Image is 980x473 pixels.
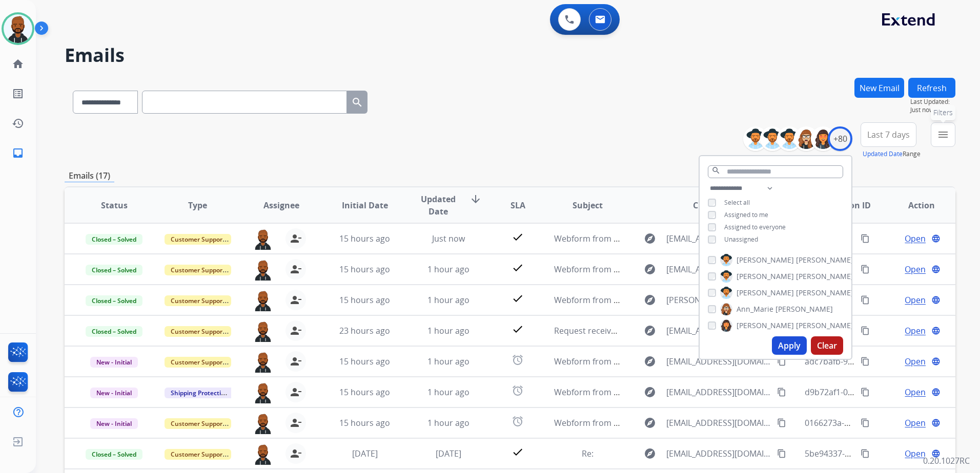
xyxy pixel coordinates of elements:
[861,234,870,243] mat-icon: content_copy
[905,417,926,429] span: Open
[165,265,231,275] span: Customer Support
[12,58,24,70] mat-icon: home
[512,292,524,305] mat-icon: check
[931,357,941,366] mat-icon: language
[644,386,656,398] mat-icon: explore
[165,234,231,245] span: Customer Support
[90,357,138,368] span: New - Initial
[339,264,390,275] span: 15 hours ago
[931,265,941,274] mat-icon: language
[554,417,786,428] span: Webform from [EMAIL_ADDRESS][DOMAIN_NAME] on [DATE]
[923,455,970,467] p: 0.20.1027RC
[777,418,786,427] mat-icon: content_copy
[775,304,833,314] span: [PERSON_NAME]
[931,388,941,397] mat-icon: language
[253,320,273,342] img: agent-avatar
[339,386,390,398] span: 15 hours ago
[290,386,302,398] mat-icon: person_remove
[861,388,870,397] mat-icon: content_copy
[253,413,273,434] img: agent-avatar
[554,264,786,275] span: Webform from [EMAIL_ADDRESS][DOMAIN_NAME] on [DATE]
[863,149,921,158] span: Range
[910,106,955,114] span: Just now
[905,325,926,337] span: Open
[339,325,390,336] span: 23 hours ago
[811,336,843,355] button: Clear
[554,356,786,367] span: Webform from [EMAIL_ADDRESS][DOMAIN_NAME] on [DATE]
[805,448,966,459] span: 5be94337-214b-4cb9-b2e2-b74561edb611
[737,304,773,314] span: Ann_Marie
[339,233,390,244] span: 15 hours ago
[861,265,870,274] mat-icon: content_copy
[724,223,786,231] span: Assigned to everyone
[644,294,656,306] mat-icon: explore
[644,355,656,368] mat-icon: explore
[905,447,926,460] span: Open
[861,357,870,366] mat-icon: content_copy
[796,271,853,282] span: [PERSON_NAME]
[554,386,786,398] span: Webform from [EMAIL_ADDRESS][DOMAIN_NAME] on [DATE]
[777,357,786,366] mat-icon: content_copy
[554,294,850,306] span: Webform from [PERSON_NAME][EMAIL_ADDRESS][DOMAIN_NAME] on [DATE]
[724,210,768,219] span: Assigned to me
[666,294,771,306] span: [PERSON_NAME][EMAIL_ADDRESS][DOMAIN_NAME]
[905,263,926,275] span: Open
[737,320,794,331] span: [PERSON_NAME]
[290,232,302,245] mat-icon: person_remove
[644,447,656,460] mat-icon: explore
[352,448,378,459] span: [DATE]
[427,356,469,367] span: 1 hour ago
[905,294,926,306] span: Open
[796,288,853,298] span: [PERSON_NAME]
[339,356,390,367] span: 15 hours ago
[666,447,771,460] span: [EMAIL_ADDRESS][DOMAIN_NAME]
[724,235,758,244] span: Unassigned
[666,386,771,398] span: [EMAIL_ADDRESS][DOMAIN_NAME]
[805,356,959,367] span: adc7bafb-96c4-4404-9169-35fc84d81ba1
[931,295,941,305] mat-icon: language
[165,388,235,398] span: Shipping Protection
[805,417,962,428] span: 0166273a-1fdd-486b-916b-c2cab38e9704
[86,449,142,460] span: Closed – Solved
[666,325,771,337] span: [EMAIL_ADDRESS][DOMAIN_NAME]
[908,78,955,98] button: Refresh
[554,325,857,336] span: Request received] Resolve the issue and log your decision. ͏‌ ͏‌ ͏‌ ͏‌ ͏‌ ͏‌ ͏‌ ͏‌ ͏‌ ͏‌ ͏‌ ͏‌ ͏‌...
[867,133,910,137] span: Last 7 days
[931,234,941,243] mat-icon: language
[872,187,955,223] th: Action
[828,126,852,151] div: +80
[253,443,273,465] img: agent-avatar
[512,323,524,335] mat-icon: check
[582,448,594,459] span: Re:
[432,233,465,244] span: Just now
[427,325,469,336] span: 1 hour ago
[511,199,525,211] span: SLA
[777,388,786,397] mat-icon: content_copy
[937,128,949,141] mat-icon: menu
[666,417,771,429] span: [EMAIL_ADDRESS][DOMAIN_NAME]
[931,326,941,335] mat-icon: language
[724,198,750,207] span: Select all
[644,263,656,275] mat-icon: explore
[427,294,469,306] span: 1 hour ago
[469,193,482,205] mat-icon: arrow_downward
[86,265,142,275] span: Closed – Solved
[861,418,870,427] mat-icon: content_copy
[861,122,916,147] button: Last 7 days
[253,351,273,373] img: agent-avatar
[905,232,926,245] span: Open
[737,255,794,265] span: [PERSON_NAME]
[512,354,524,366] mat-icon: alarm
[4,14,32,43] img: avatar
[12,88,24,100] mat-icon: list_alt
[427,264,469,275] span: 1 hour ago
[910,98,955,106] span: Last Updated:
[554,233,786,244] span: Webform from [EMAIL_ADDRESS][DOMAIN_NAME] on [DATE]
[12,117,24,130] mat-icon: history
[737,288,794,298] span: [PERSON_NAME]
[644,417,656,429] mat-icon: explore
[861,295,870,305] mat-icon: content_copy
[805,386,958,398] span: d9b72af1-0e8c-4ddd-bafc-2e48171ef36e
[863,150,903,158] button: Updated Date
[427,386,469,398] span: 1 hour ago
